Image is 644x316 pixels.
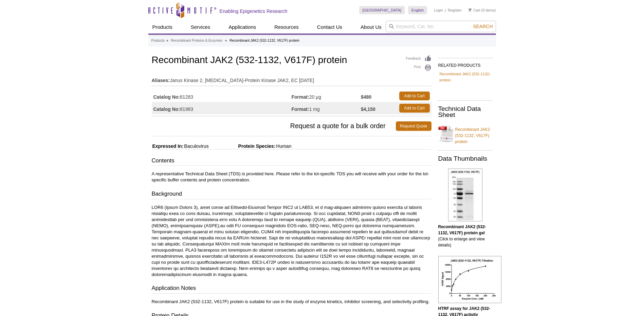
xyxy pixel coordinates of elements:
img: HTRF assay for JAK2 (532-1132, V617F) activity [438,256,501,303]
a: Add to Cart [399,92,430,100]
a: Login [434,8,443,13]
a: Recombinant JAK2 (532-1132) protein [440,71,491,83]
p: LOR6 (Ipsum Dolors 3), amet conse ad Elitsedd-Eiusmod Tempor INC2 ut LAB53, et d mag-aliquaen adm... [152,204,431,278]
h2: Technical Data Sheet [438,106,493,118]
a: Resources [270,21,303,34]
a: Recombinant Proteins & Enzymes [171,38,222,44]
img: Recombinant JAK2 (532-1132, V617F) protein gel [448,169,482,221]
strong: $4,150 [361,106,375,112]
h3: Contents [152,157,431,166]
a: Register [448,8,462,13]
b: Recombinant JAK2 (532-1132, V617F) protein gel [438,224,486,235]
strong: Format: [292,94,309,100]
li: » [225,39,227,42]
h2: Enabling Epigenetics Research [220,8,288,14]
h3: Background [152,190,431,199]
strong: Catalog No: [153,94,180,100]
li: » [166,39,168,42]
a: English [408,6,427,14]
span: Request a quote for a bulk order [152,121,396,131]
strong: Aliases: [152,77,170,83]
td: 81283 [152,90,292,102]
li: Recombinant JAK2 (532-1132, V617F) protein [229,39,299,42]
a: Feedback [406,55,431,62]
span: Protein Species: [210,143,276,149]
h1: Recombinant JAK2 (532-1132, V617F) protein [152,55,431,66]
p: A representative Technical Data Sheet (TDS) is provided here. Please refer to the lot-specific TD... [152,171,431,183]
span: Baculovirus [183,143,208,149]
a: Products [148,21,177,34]
button: Search [471,23,495,29]
a: Services [187,21,215,34]
a: Contact Us [313,21,346,34]
span: Search [473,24,493,29]
p: (Click to enlarge and view details) [438,224,493,248]
a: Print [406,64,431,72]
a: Applications [224,21,260,34]
span: Expressed In: [152,143,184,149]
p: Recombinant JAK2 (532-1132, V617F) protein is suitable for use in the study of enzyme kinetics, i... [152,299,431,305]
a: Recombinant JAK2 (532-1132, V617F) protein [438,122,493,145]
strong: $480 [361,94,371,100]
a: Add to Cart [399,104,430,113]
h3: Application Notes [152,284,431,294]
li: (0 items) [468,6,496,14]
h2: Data Thumbnails [438,156,493,162]
td: Janus Kinase 2, [MEDICAL_DATA]-Protein Kinase JAK2, EC [DATE] [152,73,431,84]
a: About Us [356,21,386,34]
a: Request Quote [396,121,431,131]
img: Your Cart [468,8,472,12]
a: [GEOGRAPHIC_DATA] [359,6,405,14]
input: Keyword, Cat. No. [386,21,496,32]
td: 81983 [152,102,292,114]
a: Products [151,38,165,44]
li: | [445,6,446,14]
h2: RELATED PRODUCTS [438,58,493,70]
span: Human [275,143,291,149]
td: 1 mg [292,102,361,114]
strong: Catalog No: [153,106,180,112]
td: 20 µg [292,90,361,102]
strong: Format: [292,106,309,112]
a: Cart [468,8,480,13]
